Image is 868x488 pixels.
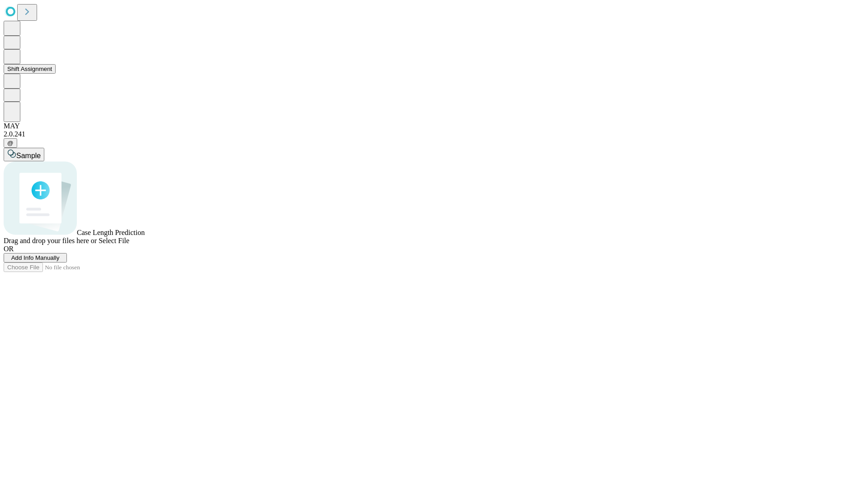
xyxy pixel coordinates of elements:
[4,122,864,130] div: MAY
[77,229,145,236] span: Case Length Prediction
[4,64,56,74] button: Shift Assignment
[4,237,97,244] span: Drag and drop your files here or
[16,152,41,160] span: Sample
[11,254,60,261] span: Add Info Manually
[4,253,67,263] button: Add Info Manually
[4,245,14,253] span: OR
[4,130,864,138] div: 2.0.241
[99,237,129,244] span: Select File
[4,148,44,161] button: Sample
[7,140,14,146] span: @
[4,138,17,148] button: @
